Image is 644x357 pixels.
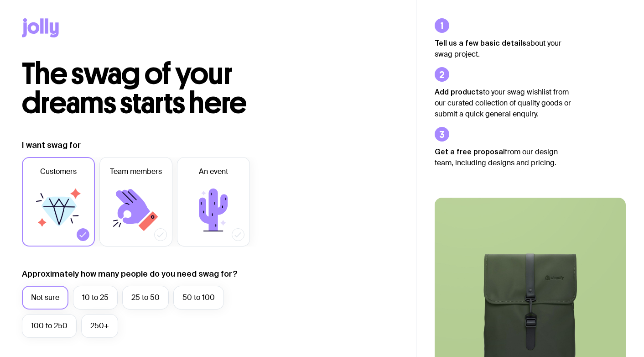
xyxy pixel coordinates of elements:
label: 50 to 100 [173,286,224,310]
label: 100 to 250 [22,314,77,338]
label: Approximately how many people do you need swag for? [22,268,238,279]
label: 250+ [81,314,118,338]
p: from our design team, including designs and pricing. [435,146,571,168]
label: I want swag for [22,140,81,151]
p: to your swag wishlist from our curated collection of quality goods or submit a quick general enqu... [435,86,571,120]
label: Not sure [22,286,68,310]
strong: Tell us a few basic details [435,39,526,47]
label: 25 to 50 [122,286,169,310]
span: Team members [110,166,162,177]
label: 10 to 25 [73,286,118,310]
strong: Get a free proposal [435,147,505,156]
span: Customers [40,166,77,177]
span: The swag of your dreams starts here [22,56,247,121]
p: about your swag project. [435,37,571,60]
strong: Add products [435,88,483,96]
span: An event [199,166,228,177]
